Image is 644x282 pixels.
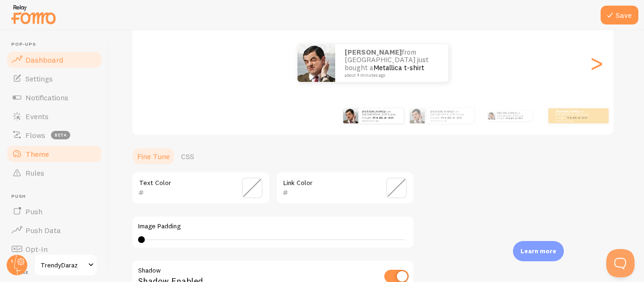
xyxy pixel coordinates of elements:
[362,110,400,121] p: from [GEOGRAPHIC_DATA] just bought a
[513,241,564,261] div: Learn more
[25,149,49,159] span: Theme
[25,226,61,235] span: Push Data
[25,74,53,83] span: Settings
[343,108,358,123] img: Fomo
[6,88,103,107] a: Notifications
[567,116,587,120] a: Metallica t-shirt
[430,110,453,113] strong: [PERSON_NAME]
[25,55,63,64] span: Dashboard
[497,111,528,121] p: from [GEOGRAPHIC_DATA] just bought a
[6,50,103,69] a: Dashboard
[6,163,103,182] a: Rules
[6,126,103,145] a: Flows beta
[6,221,103,240] a: Push Data
[591,29,602,97] div: Next slide
[6,107,103,126] a: Events
[345,73,436,78] small: about 4 minutes ago
[430,110,470,121] p: from [GEOGRAPHIC_DATA] just bought a
[6,202,103,221] a: Push
[506,117,522,120] a: Metallica t-shirt
[25,207,42,216] span: Push
[11,41,103,48] span: Pop-ups
[25,130,45,140] span: Flows
[362,110,385,113] strong: [PERSON_NAME]
[497,112,516,114] strong: [PERSON_NAME]
[520,247,556,256] p: Learn more
[25,244,48,254] span: Opt-In
[345,48,402,56] strong: [PERSON_NAME]
[556,120,593,121] small: about 4 minutes ago
[138,222,408,231] label: Image Padding
[41,259,85,271] span: TrendyDaraz
[25,168,44,177] span: Rules
[556,110,594,121] p: from [GEOGRAPHIC_DATA] just bought a
[345,48,439,78] p: from [GEOGRAPHIC_DATA] just bought a
[6,240,103,258] a: Opt-In
[606,249,635,277] iframe: Help Scout Beacon - Open
[10,2,57,26] img: fomo-relay-logo-orange.svg
[487,112,495,120] img: Fomo
[410,108,425,123] img: Fomo
[11,193,103,200] span: Push
[373,63,424,72] a: Metallica t-shirt
[132,147,175,166] a: Fine Tune
[362,120,399,121] small: about 4 minutes ago
[556,110,578,113] strong: [PERSON_NAME]
[175,147,200,166] a: CSS
[25,93,68,102] span: Notifications
[297,44,335,82] img: Fomo
[25,112,49,121] span: Events
[373,116,394,120] a: Metallica t-shirt
[6,145,103,163] a: Theme
[51,131,70,139] span: beta
[6,69,103,88] a: Settings
[442,116,462,120] a: Metallica t-shirt
[34,254,98,276] a: TrendyDaraz
[430,120,469,121] small: about 4 minutes ago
